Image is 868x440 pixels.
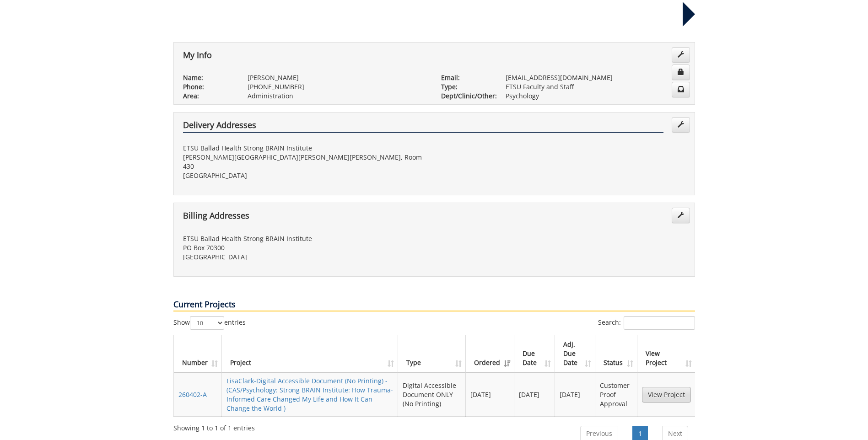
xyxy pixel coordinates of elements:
[466,335,514,372] th: Ordered: activate to sort column ascending
[637,335,695,372] th: View Project: activate to sort column ascending
[174,335,222,372] th: Number: activate to sort column ascending
[173,420,255,433] div: Showing 1 to 1 of 1 entries
[514,335,555,372] th: Due Date: activate to sort column ascending
[183,51,663,63] h4: My Info
[248,91,427,101] p: Administration
[506,73,685,82] p: [EMAIL_ADDRESS][DOMAIN_NAME]
[398,372,466,417] td: Digital Accessible Document ONLY (No Printing)
[183,153,427,171] p: [PERSON_NAME][GEOGRAPHIC_DATA][PERSON_NAME][PERSON_NAME], Room 430
[183,121,663,133] h4: Delivery Addresses
[248,73,427,82] p: [PERSON_NAME]
[183,73,234,82] p: Name:
[595,372,637,417] td: Customer Proof Approval
[183,252,427,262] p: [GEOGRAPHIC_DATA]
[672,47,690,63] a: Edit Info
[624,316,695,330] input: Search:
[178,390,207,399] a: 260402-A
[514,372,555,417] td: [DATE]
[183,82,234,91] p: Phone:
[226,376,393,413] a: LisaClark-Digital Accessible Document (No Printing) - (CAS/Psychology: Strong BRAIN Institute: Ho...
[173,316,246,330] label: Show entries
[183,234,427,243] p: ETSU Ballad Health Strong BRAIN Institute
[672,208,690,223] a: Edit Addresses
[672,117,690,133] a: Edit Addresses
[190,316,224,330] select: Showentries
[672,64,690,80] a: Change Password
[598,316,695,330] label: Search:
[183,211,663,223] h4: Billing Addresses
[595,335,637,372] th: Status: activate to sort column ascending
[173,299,695,311] p: Current Projects
[248,82,427,91] p: [PHONE_NUMBER]
[642,387,691,402] a: View Project
[183,91,234,101] p: Area:
[506,91,685,101] p: Psychology
[466,372,514,417] td: [DATE]
[672,82,690,97] a: Change Communication Preferences
[506,82,685,91] p: ETSU Faculty and Staff
[222,335,398,372] th: Project: activate to sort column ascending
[441,91,492,101] p: Dept/Clinic/Other:
[183,171,427,180] p: [GEOGRAPHIC_DATA]
[398,335,466,372] th: Type: activate to sort column ascending
[183,243,427,252] p: PO Box 70300
[441,82,492,91] p: Type:
[441,73,492,82] p: Email:
[555,372,596,417] td: [DATE]
[555,335,596,372] th: Adj. Due Date: activate to sort column ascending
[183,144,427,153] p: ETSU Ballad Health Strong BRAIN Institute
